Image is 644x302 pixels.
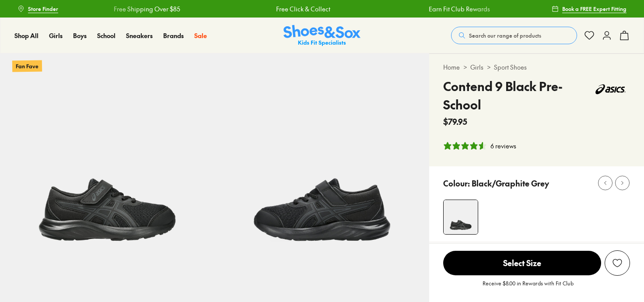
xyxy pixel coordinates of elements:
[429,4,490,14] a: Earn Fit Club Rewards
[494,63,527,72] a: Sport Shoes
[552,1,626,17] a: Book a FREE Expert Fitting
[163,31,184,40] a: Brands
[443,63,460,72] a: Home
[97,31,115,40] a: School
[470,63,483,72] a: Girls
[472,177,549,189] p: Black/Graphite Grey
[605,250,630,276] button: Add to Wishlist
[443,77,591,114] h4: Contend 9 Black Pre-School
[12,60,42,72] p: Fan Fave
[97,31,115,40] span: School
[490,141,516,151] div: 6 reviews
[276,4,330,14] a: Free Click & Collect
[17,1,58,17] a: Store Finder
[443,250,601,276] button: Select Size
[443,177,470,189] p: Colour:
[126,31,153,40] span: Sneakers
[163,31,184,40] span: Brands
[194,31,207,40] a: Sale
[14,31,38,40] span: Shop All
[283,25,360,46] a: Shoes & Sox
[73,31,87,40] span: Boys
[469,32,541,39] span: Search our range of products
[443,251,601,275] span: Select Size
[562,5,626,13] span: Book a FREE Expert Fitting
[451,27,577,44] button: Search our range of products
[28,5,58,13] span: Store Finder
[443,63,630,72] div: > >
[443,116,467,127] span: $79.95
[73,31,87,40] a: Boys
[49,31,63,40] a: Girls
[114,4,180,14] a: Free Shipping Over $85
[283,25,360,46] img: SNS_Logo_Responsive.svg
[215,53,430,268] img: 5-499148_1
[591,77,630,102] img: Vendor logo
[444,200,478,234] img: 4-499147_1
[14,31,38,40] a: Shop All
[126,31,153,40] a: Sneakers
[194,31,207,40] span: Sale
[443,141,516,151] button: 4.67 stars, 6 ratings
[483,279,574,295] p: Receive $8.00 in Rewards with Fit Club
[49,31,63,40] span: Girls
